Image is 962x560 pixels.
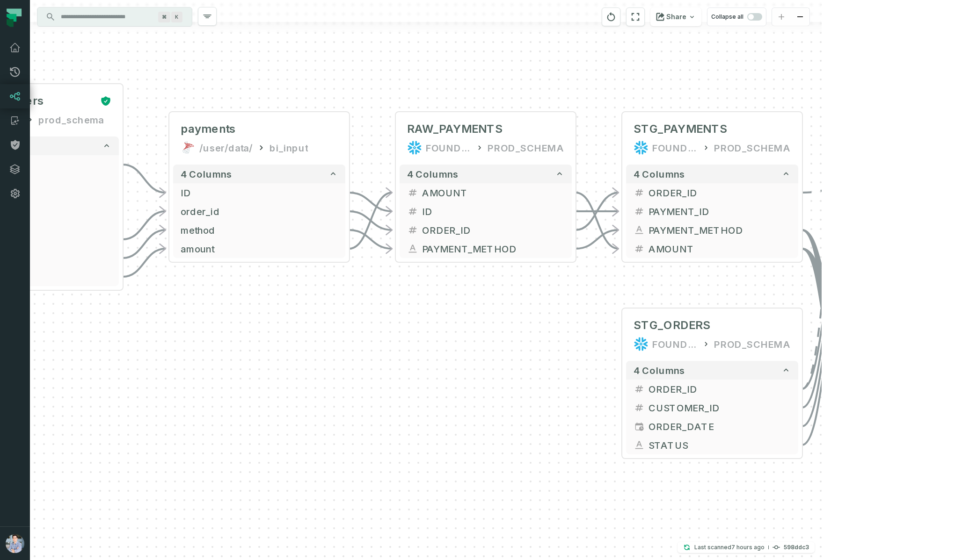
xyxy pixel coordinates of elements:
[181,122,236,136] span: payments
[694,543,765,552] p: Last scanned
[407,243,418,254] span: string
[173,221,345,239] button: method
[802,281,845,426] g: Edge from 065ad36bfe8571d0d37ef1ec05f417fb to 0dd85c77dd217d0afb16c7d4fb3eff19
[802,230,845,319] g: Edge from c8867c613c347eb7857e509391c84b7d to 0dd85c77dd217d0afb16c7d4fb3eff19
[407,187,418,198] span: decimal
[181,186,338,200] span: ID
[649,382,791,396] span: ORDER_ID
[626,380,798,398] button: ORDER_ID
[123,211,166,239] g: Edge from e790c1af0568d6064d32ee445db4dd66 to 4c1bf5a264361d99486b0e92d81fd463
[652,337,698,352] div: FOUNDATIONAL_DB
[422,186,564,200] span: AMOUNT
[422,204,564,218] span: ID
[181,223,338,237] span: method
[123,165,166,193] g: Edge from e790c1af0568d6064d32ee445db4dd66 to 4c1bf5a264361d99486b0e92d81fd463
[173,239,345,258] button: amount
[678,542,815,553] button: Last scanned[DATE] 2:15:57 AM598ddc3
[634,421,645,432] span: timestamp
[634,243,645,254] span: decimal
[731,544,765,551] relative-time: Oct 9, 2025, 2:15 AM GMT+1
[634,318,710,333] span: STG_ORDERS
[181,168,232,179] span: 4 columns
[407,206,418,217] span: decimal
[802,263,845,408] g: Edge from 065ad36bfe8571d0d37ef1ec05f417fb to 0dd85c77dd217d0afb16c7d4fb3eff19
[199,140,253,155] div: /user/data/
[488,140,564,155] div: PROD_SCHEMA
[626,398,798,417] button: CUSTOMER_ID
[707,7,766,26] button: Collapse all
[634,122,727,136] span: STG_PAYMENTS
[634,206,645,217] span: decimal
[400,221,572,239] button: ORDER_ID
[349,193,392,249] g: Edge from 4c1bf5a264361d99486b0e92d81fd463 to 616efa676917f6a678dd14162abb4313
[650,7,701,26] button: Share
[634,402,645,413] span: decimal
[649,204,791,218] span: PAYMENT_ID
[576,230,619,249] g: Edge from 616efa676917f6a678dd14162abb4313 to c8867c613c347eb7857e509391c84b7d
[791,8,809,26] button: zoom out
[649,242,791,256] span: AMOUNT
[181,242,338,256] span: amount
[626,239,798,258] button: AMOUNT
[626,221,798,239] button: PAYMENT_METHOD
[634,187,645,198] span: decimal
[349,230,392,249] g: Edge from 4c1bf5a264361d99486b0e92d81fd463 to 616efa676917f6a678dd14162abb4313
[96,95,111,107] div: Certified
[649,186,791,200] span: ORDER_ID
[576,193,619,230] g: Edge from 616efa676917f6a678dd14162abb4313 to c8867c613c347eb7857e509391c84b7d
[634,224,645,236] span: string
[626,417,798,436] button: ORDER_DATE
[626,436,798,454] button: STATUS
[123,230,166,258] g: Edge from e790c1af0568d6064d32ee445db4dd66 to 4c1bf5a264361d99486b0e92d81fd463
[173,183,345,202] button: ID
[802,249,845,356] g: Edge from c8867c613c347eb7857e509391c84b7d to 0dd85c77dd217d0afb16c7d4fb3eff19
[407,224,418,236] span: decimal
[634,383,645,395] span: decimal
[400,202,572,221] button: ID
[649,419,791,433] span: ORDER_DATE
[649,438,791,452] span: STATUS
[714,337,791,352] div: PROD_SCHEMA
[626,202,798,221] button: PAYMENT_ID
[349,211,392,230] g: Edge from 4c1bf5a264361d99486b0e92d81fd463 to 616efa676917f6a678dd14162abb4313
[576,193,619,249] g: Edge from 616efa676917f6a678dd14162abb4313 to c8867c613c347eb7857e509391c84b7d
[426,140,472,155] div: FOUNDATIONAL_DB
[652,140,698,155] div: FOUNDATIONAL_DB
[802,188,845,193] g: Edge from c8867c613c347eb7857e509391c84b7d to 0dd85c77dd217d0afb16c7d4fb3eff19
[714,140,791,155] div: PROD_SCHEMA
[349,193,392,211] g: Edge from 4c1bf5a264361d99486b0e92d81fd463 to 616efa676917f6a678dd14162abb4313
[123,249,166,277] g: Edge from e790c1af0568d6064d32ee445db4dd66 to 4c1bf5a264361d99486b0e92d81fd463
[171,12,182,22] span: Press ⌘ + K to focus the search bar
[270,140,308,155] div: bi_input
[784,545,809,550] h4: 598ddc3
[649,223,791,237] span: PAYMENT_METHOD
[407,168,459,179] span: 4 columns
[38,112,104,127] div: prod_schema
[626,183,798,202] button: ORDER_ID
[181,204,338,218] span: order_id
[422,242,564,256] span: PAYMENT_METHOD
[634,365,685,376] span: 4 columns
[634,168,685,179] span: 4 columns
[400,183,572,202] button: AMOUNT
[802,188,845,389] g: Edge from 065ad36bfe8571d0d37ef1ec05f417fb to 0dd85c77dd217d0afb16c7d4fb3eff19
[407,122,503,136] span: RAW_PAYMENTS
[400,239,572,258] button: PAYMENT_METHOD
[634,439,645,451] span: string
[158,12,170,22] span: Press ⌘ + K to focus the search bar
[649,401,791,415] span: CUSTOMER_ID
[802,300,845,445] g: Edge from 065ad36bfe8571d0d37ef1ec05f417fb to 0dd85c77dd217d0afb16c7d4fb3eff19
[173,202,345,221] button: order_id
[422,223,564,237] span: ORDER_ID
[6,534,24,553] img: avatar of Alon Nafta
